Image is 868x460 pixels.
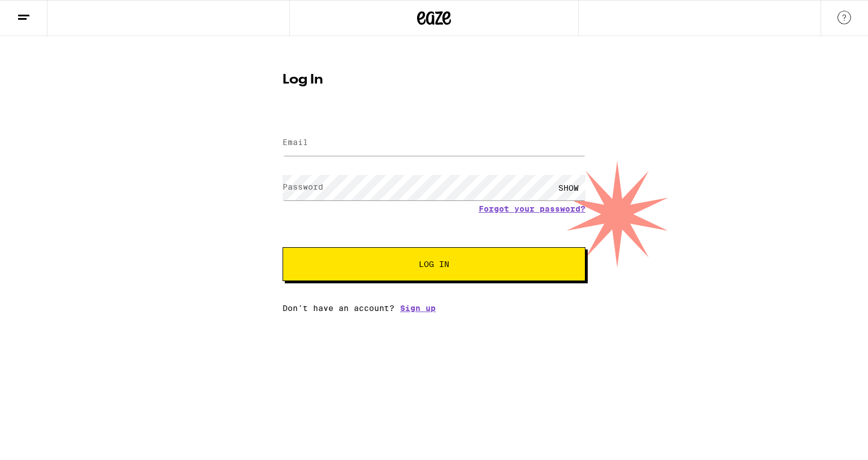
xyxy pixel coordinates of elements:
[283,130,585,156] input: Email
[400,304,436,313] a: Sign up
[552,175,585,200] div: SHOW
[283,73,585,87] h1: Log In
[283,247,585,281] button: Log In
[419,260,449,268] span: Log In
[283,138,308,147] label: Email
[479,204,585,213] a: Forgot your password?
[283,182,323,191] label: Password
[283,304,585,313] div: Don't have an account?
